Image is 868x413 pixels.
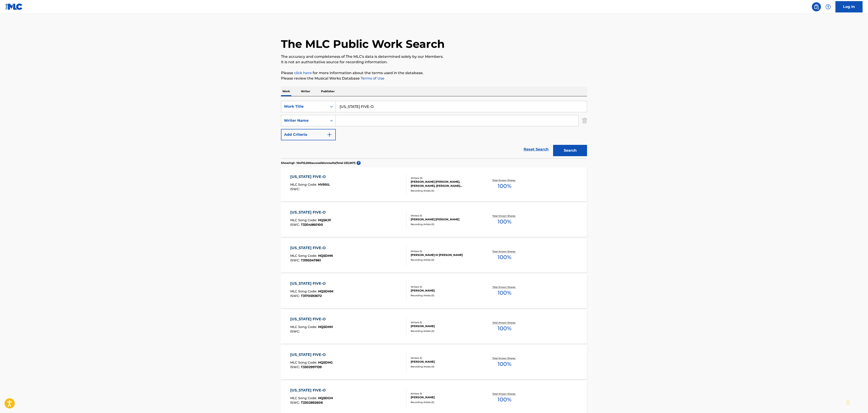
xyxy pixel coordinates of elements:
[812,2,821,11] a: Public Search
[411,329,479,333] div: Recording Artists ( 0 )
[301,401,323,405] span: T3302892606
[281,238,587,272] a: [US_STATE] FIVE-OMLC Song Code:HQ5DHNISWC:T3195347861Writers (1)[PERSON_NAME] III [PERSON_NAME]Re...
[411,189,479,192] div: Recording Artists ( 0 )
[521,144,551,154] a: Reset Search
[290,294,301,298] span: ISWC :
[281,70,587,76] p: Please for more information about the terms used in the database.
[318,325,333,329] span: HQ5DHH
[290,182,318,187] span: MLC Song Code :
[284,118,325,123] div: Writer Name
[498,360,511,368] span: 100 %
[290,223,301,227] span: ISWC :
[281,87,291,96] p: Work
[290,258,301,262] span: ISWC :
[290,401,301,405] span: ISWC :
[318,254,333,258] span: HQ5DHN
[281,161,355,165] p: Showing 1 - 10 of 10,000 accessible results (Total 233,967 )
[411,392,479,395] div: Writers ( 1 )
[290,210,331,215] div: [US_STATE] FIVE-O
[411,356,479,360] div: Writers ( 1 )
[290,245,333,251] div: [US_STATE] FIVE-O
[290,396,318,400] span: MLC Song Code :
[290,329,301,333] span: ISWC :
[318,396,333,400] span: HQ5DGH
[411,365,479,368] div: Recording Artists ( 0 )
[411,258,479,262] div: Recording Artists ( 0 )
[411,321,479,324] div: Writers ( 1 )
[318,360,333,364] span: HQ5DHG
[294,71,312,75] a: click here
[411,180,479,188] div: [PERSON_NAME] [PERSON_NAME], [PERSON_NAME], [PERSON_NAME] [PERSON_NAME]
[360,76,384,80] a: Terms of Use
[290,174,330,180] div: [US_STATE] FIVE-O
[492,392,517,396] p: Total Known Shares:
[498,324,511,333] span: 100 %
[411,324,479,328] div: [PERSON_NAME]
[301,365,322,369] span: T3302997139
[290,325,318,329] span: MLC Song Code :
[320,87,336,96] p: Publisher
[411,214,479,217] div: Writers ( 1 )
[290,289,318,293] span: MLC Song Code :
[814,4,819,10] img: search
[301,258,321,262] span: T3195347861
[300,87,312,96] p: Writer
[281,101,587,158] form: Search Form
[498,396,511,404] span: 100 %
[284,104,325,109] div: Work Title
[824,2,833,11] div: Help
[318,182,330,187] span: HV9SIL
[318,289,333,293] span: HQ5DHM
[281,37,445,51] h1: The MLC Public Work Search
[290,187,301,191] span: ISWC :
[290,352,333,357] div: [US_STATE] FIVE-O
[411,250,479,253] div: Writers ( 1 )
[492,285,517,289] p: Total Known Shares:
[281,54,587,59] p: The accuracy and completeness of The MLC's data is determined solely by our Members.
[281,59,587,65] p: It is not an authoritative source for recording information.
[498,289,511,297] span: 100 %
[411,395,479,399] div: [PERSON_NAME]
[411,223,479,226] div: Recording Artists ( 0 )
[290,388,333,393] div: [US_STATE] FIVE-O
[411,253,479,257] div: [PERSON_NAME] III [PERSON_NAME]
[281,167,587,201] a: [US_STATE] FIVE-OMLC Song Code:HV9SILISWC:Writers (3)[PERSON_NAME] [PERSON_NAME], [PERSON_NAME], ...
[411,289,479,293] div: [PERSON_NAME]
[411,176,479,180] div: Writers ( 3 )
[492,250,517,253] p: Total Known Shares:
[411,285,479,289] div: Writers ( 1 )
[411,360,479,364] div: [PERSON_NAME]
[290,281,333,286] div: [US_STATE] FIVE-O
[492,179,517,182] p: Total Known Shares:
[281,345,587,379] a: [US_STATE] FIVE-OMLC Song Code:HQ5DHGISWC:T3302997139Writers (1)[PERSON_NAME]Recording Artists (0...
[290,365,301,369] span: ISWC :
[281,310,587,344] a: [US_STATE] FIVE-OMLC Song Code:HQ5DHHISWC:Writers (1)[PERSON_NAME]Recording Artists (0)Total Know...
[281,203,587,237] a: [US_STATE] FIVE-OMLC Song Code:HQ5KJFISWC:T3304860100Writers (1)[PERSON_NAME] [PERSON_NAME]Record...
[582,115,587,126] img: Delete Criterion
[492,214,517,218] p: Total Known Shares:
[492,357,517,360] p: Total Known Shares:
[357,161,361,165] span: ?
[290,316,333,322] div: [US_STATE] FIVE-O
[327,132,332,137] img: 9d2ae6d4665cec9f34b9.svg
[290,218,318,222] span: MLC Song Code :
[411,294,479,297] div: Recording Artists ( 0 )
[281,76,587,81] p: Please review the Musical Works Database
[825,4,831,10] img: help
[318,218,331,222] span: HQ5KJF
[281,129,336,140] button: Add Criteria
[553,145,587,156] button: Search
[290,254,318,258] span: MLC Song Code :
[835,1,863,12] a: Log In
[492,321,517,324] p: Total Known Shares:
[498,218,511,226] span: 100 %
[498,182,511,190] span: 100 %
[498,253,511,261] span: 100 %
[5,3,23,10] img: MLC Logo
[301,223,323,227] span: T3304860100
[845,391,868,413] iframe: Chat Widget
[847,396,849,409] div: Drag
[281,274,587,308] a: [US_STATE] FIVE-OMLC Song Code:HQ5DHMISWC:T3170593672Writers (1)[PERSON_NAME]Recording Artists (0...
[411,217,479,221] div: [PERSON_NAME] [PERSON_NAME]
